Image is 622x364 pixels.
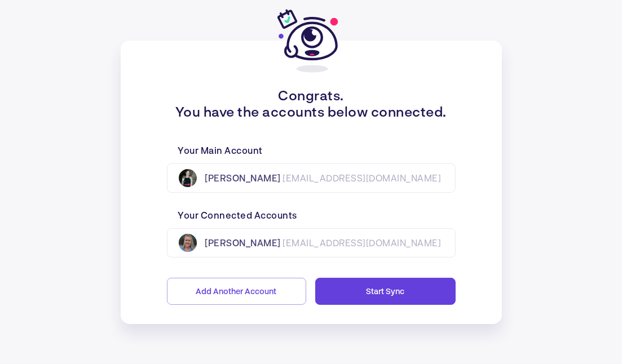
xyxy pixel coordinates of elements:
[196,286,277,296] span: Add Another Account
[205,237,281,248] span: Christina Toms
[178,145,487,156] p: Your Main Account
[178,210,487,220] p: Your Connected Accounts
[283,172,442,183] span: toms.christinan@gmail.com
[175,87,447,119] div: Congrats. You have the accounts below connected.
[315,278,456,305] button: Start Sync
[179,169,197,187] img: ACg8ocIy7kgzHXWCgHhmjeeK_rpBSpVw6BTIVXMiLJpFDSbzxNhzDSXp=s96-c
[366,286,404,296] span: Start Sync
[283,237,442,248] span: ctoms@ncf.edu
[277,7,345,74] img: gipsybot-default.svg
[205,172,281,183] span: Christina Toms
[167,278,306,305] button: Add Another Account
[179,234,197,252] img: ALV-UjVzRgoI8Lg8nRIv71rloBMpf3Rk_sFyxMnl2zgMryLK7KCALbbgDJ57WU2LSwd09Vl6_Nw-f1O5t8gFDOwbDFs78pfFg...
